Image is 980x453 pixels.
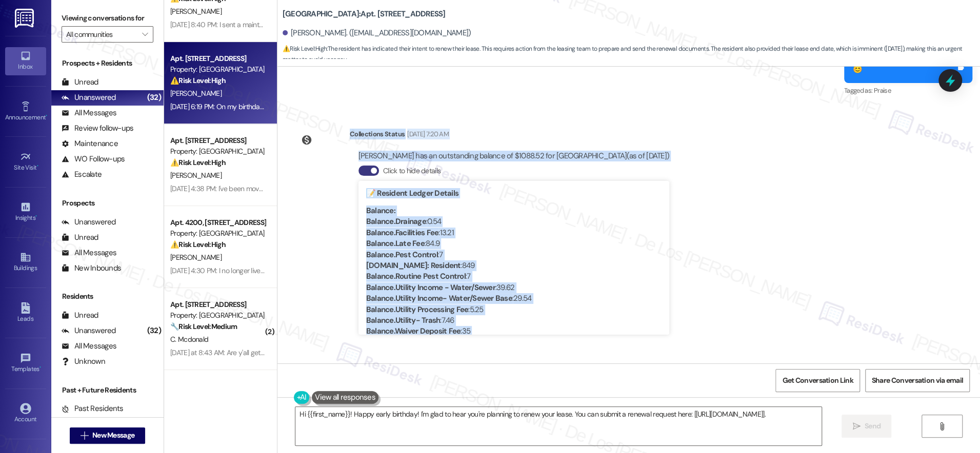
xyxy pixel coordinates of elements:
[366,189,662,198] h4: 📝 Resident Ledger Details
[62,154,125,164] div: WO Follow-ups
[170,217,265,228] div: Apt. 4200, [STREET_ADDRESS]
[62,10,153,26] label: Viewing conversations for
[170,322,237,331] strong: 🔧 Risk Level: Medium
[170,7,222,16] span: [PERSON_NAME]
[5,198,46,226] a: Insights •
[874,86,891,95] span: Praise
[170,135,265,146] div: Apt. [STREET_ADDRESS]
[62,138,118,149] div: Maintenance
[366,228,662,238] div: : 13.21
[35,213,37,220] span: •
[366,293,512,303] strong: Balance.Utility Income- Water/Sewer Base
[5,47,46,75] a: Inbox
[66,26,137,43] input: All communities
[142,30,148,38] i: 
[170,158,226,167] strong: ⚠️ Risk Level: High
[938,422,946,430] i: 
[366,250,438,260] strong: Balance.Pest Control
[366,315,662,326] div: : 7.46
[170,253,222,262] span: [PERSON_NAME]
[842,415,891,438] button: Send
[170,20,459,29] div: [DATE] 8:40 PM: I sent a maintenance request nobody came on the [DATE] like they said they did!
[170,266,277,275] div: [DATE] 4:30 PM: I no longer live there
[283,45,327,53] strong: ⚠️ Risk Level: High
[366,282,495,293] strong: Balance.Utility Income - Water/Sewer
[170,228,265,239] div: Property: [GEOGRAPHIC_DATA]
[358,151,669,161] div: [PERSON_NAME] has an outstanding balance of $1088.52 for [GEOGRAPHIC_DATA] (as of [DATE])
[5,299,46,327] a: Leads
[283,28,471,38] div: [PERSON_NAME]. ([EMAIL_ADDRESS][DOMAIN_NAME])
[170,102,336,111] div: [DATE] 6:19 PM: On my birthday [DEMOGRAPHIC_DATA]
[775,369,859,392] button: Get Conversation Link
[51,385,164,396] div: Past + Future Residents
[366,293,662,304] div: : 29.54
[366,216,662,227] div: : 0.54
[366,205,395,216] strong: Balance :
[366,282,662,293] div: : 39.62
[366,260,662,271] div: : 849
[62,341,116,352] div: All Messages
[844,83,972,98] div: Tagged as:
[366,326,662,337] div: : 35
[5,249,46,276] a: Buildings
[366,304,662,315] div: : 5.25
[62,92,116,103] div: Unanswered
[51,58,164,69] div: Prospects + Residents
[295,407,822,445] textarea: Hi {{first_name}}! Happy early birthday! I'm glad to hear you're planning to renew your lease. Yo...
[5,400,46,427] a: Account
[62,403,124,414] div: Past Residents
[170,299,265,310] div: Apt. [STREET_ADDRESS]
[366,238,662,249] div: : 84.9
[37,162,38,170] span: •
[145,90,164,106] div: (32)
[366,260,461,271] strong: [DOMAIN_NAME]: Resident
[51,291,164,302] div: Residents
[170,171,222,180] span: [PERSON_NAME]
[865,369,970,392] button: Share Conversation via email
[170,76,226,85] strong: ⚠️ Risk Level: High
[872,375,963,386] span: Share Conversation via email
[62,325,116,336] div: Unanswered
[62,356,105,367] div: Unknown
[170,64,265,75] div: Property: [GEOGRAPHIC_DATA]
[383,166,441,176] label: Click to hide details
[46,112,47,119] span: •
[405,129,449,139] div: [DATE] 7:20 AM
[51,198,164,209] div: Prospects
[92,430,134,441] span: New Message
[366,271,662,282] div: : 7
[170,89,222,98] span: [PERSON_NAME]
[5,349,46,377] a: Templates •
[62,169,102,180] div: Escalate
[366,216,426,226] strong: Balance.Drainage
[5,148,46,176] a: Site Visit •
[170,184,482,193] div: [DATE] 4:38 PM: I've been moved and I don't know why yall have me trying to pay 4k when I've been...
[170,53,265,64] div: Apt. [STREET_ADDRESS]
[366,271,466,281] strong: Balance.Routine Pest Control
[170,310,265,321] div: Property: [GEOGRAPHIC_DATA]
[170,335,208,344] span: C. Mcdonald
[865,421,881,431] span: Send
[170,146,265,157] div: Property: [GEOGRAPHIC_DATA]
[366,326,461,336] strong: Balance.Waiver Deposit Fee
[62,263,121,274] div: New Inbounds
[62,77,98,88] div: Unread
[283,9,446,19] b: [GEOGRAPHIC_DATA]: Apt. [STREET_ADDRESS]
[366,315,441,325] strong: Balance.Utility- Trash
[366,250,662,260] div: : 7
[62,232,98,243] div: Unread
[70,427,146,444] button: New Message
[852,422,860,430] i: 
[366,304,469,315] strong: Balance.Utility Processing Fee
[853,64,862,75] div: 😊
[145,323,164,339] div: (32)
[366,228,439,238] strong: Balance.Facilities Fee
[366,238,425,249] strong: Balance.Late Fee
[62,108,116,118] div: All Messages
[39,364,41,371] span: •
[782,375,853,386] span: Get Conversation Link
[62,310,98,321] div: Unread
[81,431,88,440] i: 
[15,9,36,28] img: ResiDesk Logo
[170,348,332,357] div: [DATE] at 8:43 AM: Are y'all getting the service the units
